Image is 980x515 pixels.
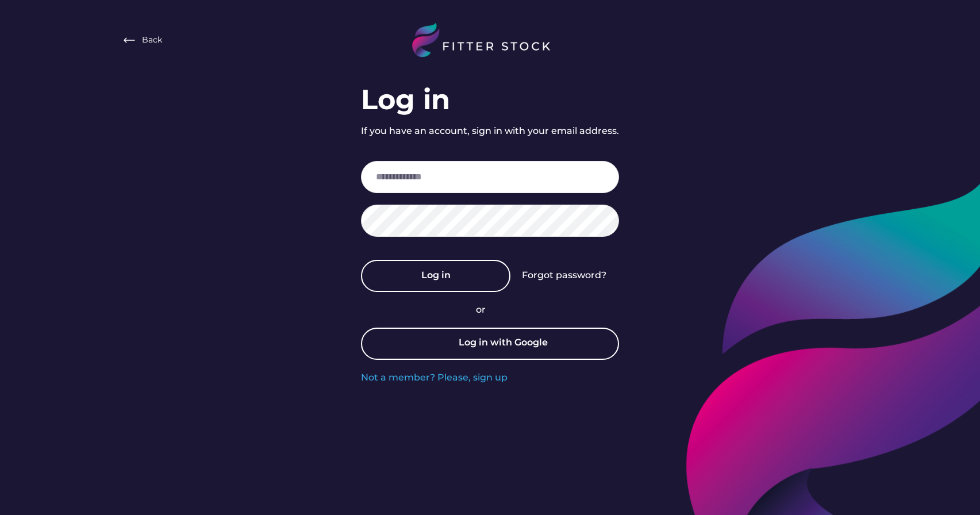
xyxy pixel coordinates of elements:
img: yH5BAEAAAAALAAAAAABAAEAAAIBRAA7 [433,335,450,352]
div: or [476,303,505,316]
img: Frame%20%282%29.svg [122,33,136,47]
div: If you have an account, sign in with your email address. [361,125,619,137]
div: Back [142,34,162,46]
div: Forgot password? [522,269,606,282]
img: LOGO%20%282%29.svg [412,23,567,57]
div: Log in with Google [459,336,548,351]
button: Log in [361,260,510,292]
div: Not a member? Please, sign up [361,371,508,384]
div: Log in [361,80,450,119]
